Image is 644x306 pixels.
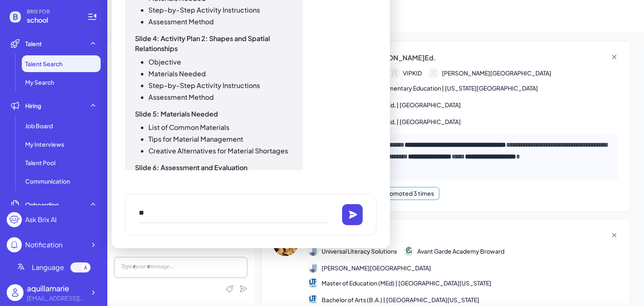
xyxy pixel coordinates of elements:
span: BRIX FOR [27,8,77,15]
span: Onboarding [25,200,59,209]
span: Communication [25,177,70,185]
img: 215.jpg [309,295,318,304]
div: aboyd@wsfcs.k12.nc.us [27,294,86,303]
span: Hiring [25,101,41,110]
span: Job Board [25,122,53,130]
span: Talent Search [25,60,62,68]
span: Master of Education - MEd, | [GEOGRAPHIC_DATA] [322,117,461,126]
span: [PERSON_NAME][GEOGRAPHIC_DATA] [322,264,431,272]
img: 公司logo [309,263,318,272]
img: user_logo.png [7,284,23,301]
div: Promoted 3 times [384,189,434,198]
div: aquillamarie [27,283,86,294]
span: Talent Pool [25,158,55,167]
span: Bachelor of Arts (B.A.) | [GEOGRAPHIC_DATA][US_STATE] [322,296,479,304]
span: My Search [25,78,54,86]
span: Universal Literacy Solutions [322,247,397,256]
span: My Interviews [25,140,64,148]
div: Notification [25,240,62,250]
span: Language [32,262,64,272]
span: Avant Garde Academy Broward [417,247,504,256]
span: Talent [25,39,42,48]
span: [PERSON_NAME][GEOGRAPHIC_DATA] [442,69,551,78]
span: Bachelor of Science ,Elementary Education | [US_STATE][GEOGRAPHIC_DATA] [322,84,538,93]
span: school [27,15,77,25]
span: Master of Education - MEd, | [GEOGRAPHIC_DATA] [322,101,461,109]
img: 公司logo [404,246,413,256]
span: VIPKID [403,69,422,78]
div: Ask Brix AI [25,215,57,225]
img: 215.jpg [309,278,318,288]
img: 公司logo [309,246,318,256]
span: Master of Education (MEd) | [GEOGRAPHIC_DATA][US_STATE] [322,279,491,288]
